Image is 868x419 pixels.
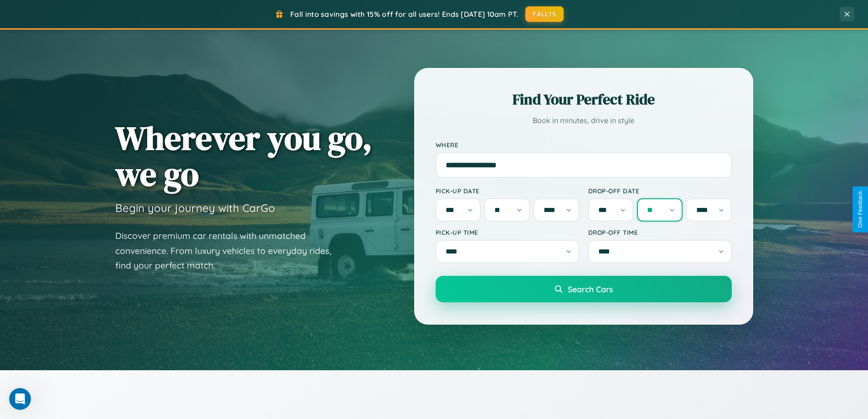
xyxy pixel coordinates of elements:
h1: Wherever you go, we go [115,120,372,192]
label: Where [436,141,732,149]
label: Pick-up Date [436,187,579,195]
span: Fall into savings with 15% off for all users! Ends [DATE] 10am PT. [290,10,519,19]
label: Drop-off Date [588,187,732,195]
h2: Find Your Perfect Ride [436,89,732,109]
p: Discover premium car rentals with unmatched convenience. From luxury vehicles to everyday rides, ... [115,228,343,273]
button: Search Cars [436,276,732,302]
div: Give Feedback [857,191,863,228]
h3: Begin your journey with CarGo [115,201,275,215]
label: Pick-up Time [436,228,579,236]
button: FALL15 [525,6,564,22]
iframe: Intercom live chat [9,388,31,410]
span: Search Cars [568,284,613,294]
label: Drop-off Time [588,228,732,236]
p: Book in minutes, drive in style [436,114,732,127]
